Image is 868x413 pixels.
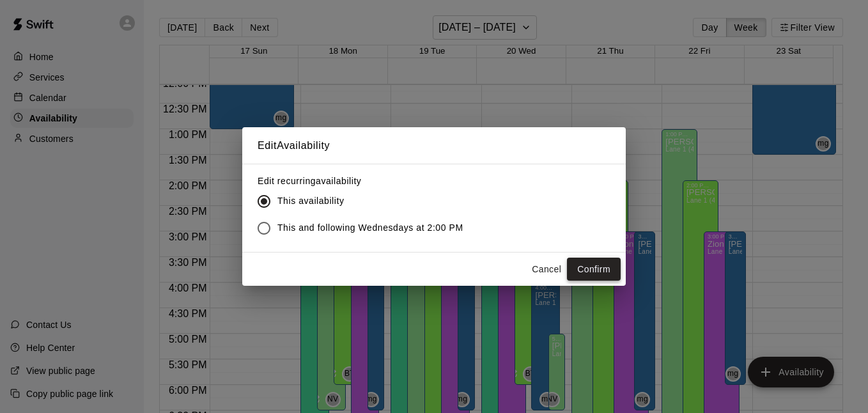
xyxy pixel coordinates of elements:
[258,175,474,187] label: Edit recurring availability
[277,194,344,208] span: This availability
[277,221,463,235] span: This and following Wednesdays at 2:00 PM
[526,258,567,281] button: Cancel
[242,127,626,164] h2: Edit Availability
[567,258,621,281] button: Confirm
